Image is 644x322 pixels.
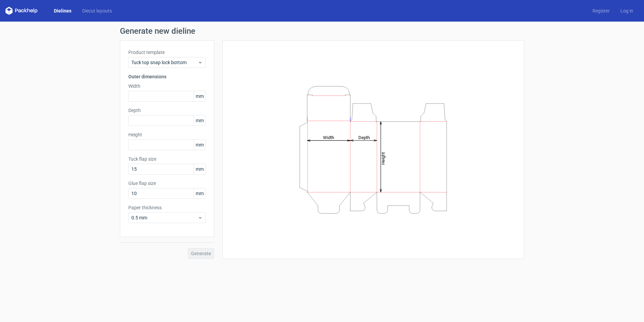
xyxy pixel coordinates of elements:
[128,131,206,138] label: Height
[77,7,117,14] a: Diecut layouts
[128,107,206,114] label: Depth
[128,204,206,211] label: Paper thickness
[194,91,205,101] span: mm
[128,49,206,56] label: Product template
[615,7,639,14] a: Log in
[131,59,198,66] span: Tuck top snap lock bottom
[120,27,524,35] h1: Generate new dieline
[128,83,206,89] label: Width
[194,188,205,198] span: mm
[128,180,206,187] label: Glue flap size
[128,73,206,80] h3: Outer dimensions
[194,140,205,150] span: mm
[323,135,334,140] tspan: Width
[587,7,615,14] a: Register
[194,164,205,174] span: mm
[358,135,370,140] tspan: Depth
[128,156,206,162] label: Tuck flap size
[381,152,386,164] tspan: Height
[194,115,205,126] span: mm
[131,214,198,221] span: 0.5 mm
[49,7,77,14] a: Dielines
